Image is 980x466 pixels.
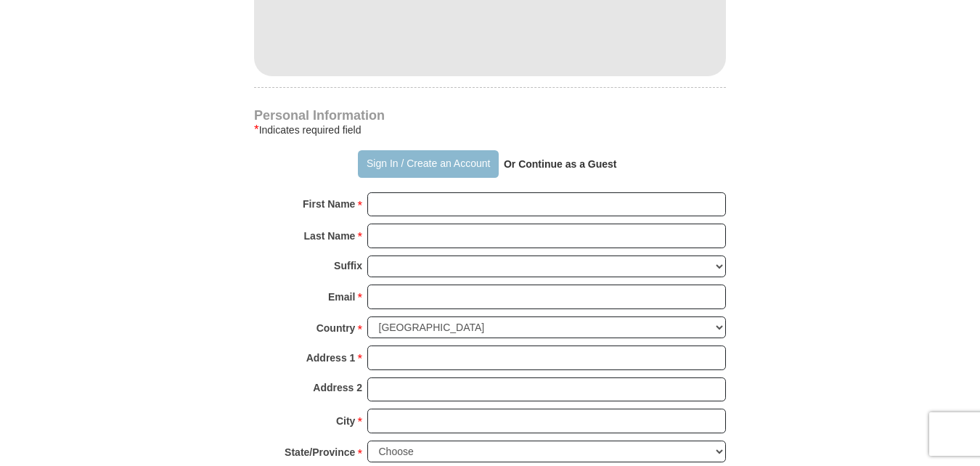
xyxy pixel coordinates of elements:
strong: Address 2 [313,377,362,398]
h4: Personal Information [254,110,726,121]
strong: State/Province [285,442,355,462]
div: Indicates required field [254,121,726,139]
strong: Address 1 [306,348,356,368]
strong: Email [328,287,355,307]
strong: Last Name [304,226,356,246]
strong: First Name [303,194,355,214]
button: Sign In / Create an Account [358,150,498,178]
strong: Country [317,318,356,338]
strong: City [336,411,355,431]
strong: Suffix [334,256,362,276]
strong: Or Continue as a Guest [504,158,617,170]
